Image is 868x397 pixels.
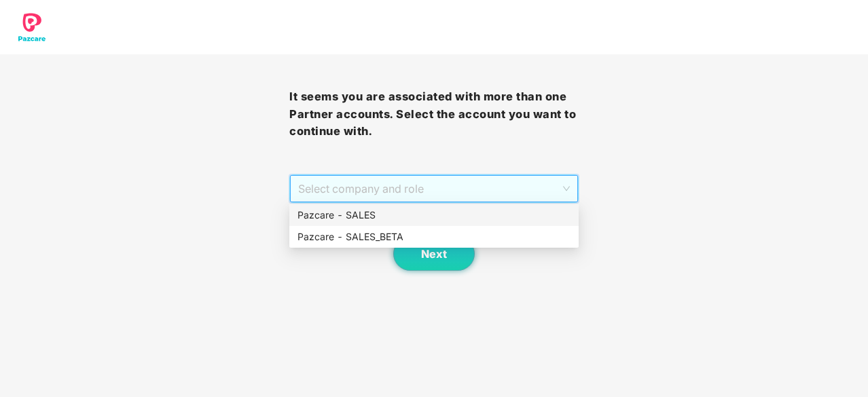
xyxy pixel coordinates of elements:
[289,204,579,226] div: Pazcare - SALES
[289,88,579,140] h3: It seems you are associated with more than one Partner accounts. Select the account you want to c...
[421,248,447,261] span: Next
[297,208,571,223] div: Pazcare - SALES
[393,237,475,271] button: Next
[289,226,579,248] div: Pazcare - SALES_BETA
[297,229,571,244] div: Pazcare - SALES_BETA
[298,176,570,202] span: Select company and role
